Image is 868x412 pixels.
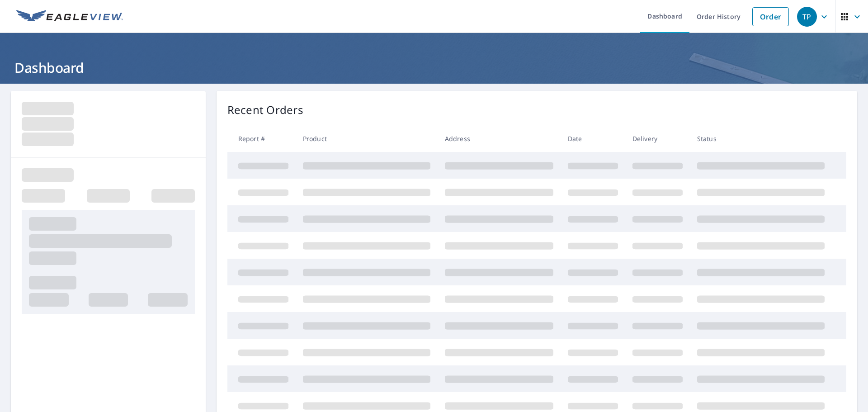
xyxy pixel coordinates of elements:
[227,125,296,152] th: Report #
[561,125,625,152] th: Date
[797,7,817,27] div: TP
[16,10,123,24] img: EV Logo
[625,125,690,152] th: Delivery
[227,102,303,118] p: Recent Orders
[438,125,561,152] th: Address
[11,58,857,77] h1: Dashboard
[296,125,438,152] th: Product
[690,125,832,152] th: Status
[752,7,789,26] a: Order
